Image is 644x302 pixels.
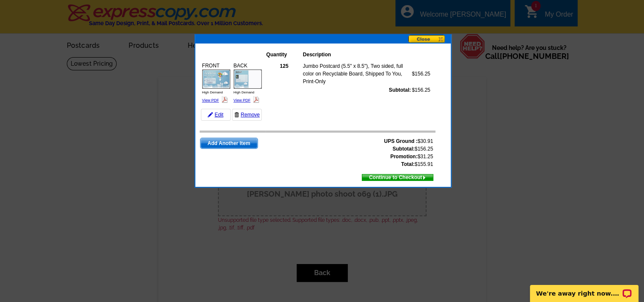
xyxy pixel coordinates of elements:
span: $30.91 $156.25 $31.25 $155.91 [384,137,433,168]
strong: 125 [280,63,288,69]
th: Description [303,50,412,59]
strong: Subtotal: [389,87,411,93]
a: Add Another Item [200,138,258,149]
strong: Subtotal: [392,146,415,152]
strong: Total: [401,161,415,167]
img: pdf_logo.png [221,96,228,103]
img: small-thumb.jpg [234,70,262,89]
img: pencil-icon.gif [208,112,213,117]
span: High Demand [234,90,255,94]
img: pdf_logo.png [253,96,259,103]
span: Add Another Item [200,138,258,148]
td: $156.25 [412,86,431,94]
td: $156.25 [412,62,431,86]
img: small-thumb.jpg [202,70,230,89]
th: Quantity [266,50,303,59]
strong: Promotion: [390,154,418,160]
td: Jumbo Postcard (5.5" x 8.5"), Two sided, full color on Recyclable Board, Shipped To You, Print-Only [303,62,412,86]
a: View PDF [234,98,251,102]
div: FRONT [201,61,232,105]
span: Continue to Checkout [362,173,433,182]
img: button-next-arrow-white.png [422,176,426,180]
span: High Demand [202,90,223,94]
a: Edit [201,109,231,121]
a: Continue to Checkout [362,174,433,181]
img: trashcan-icon.gif [234,112,239,117]
iframe: LiveChat chat widget [524,275,644,302]
a: View PDF [202,98,219,102]
div: BACK [232,61,263,105]
strong: UPS Ground : [384,138,418,144]
a: Remove [232,109,262,121]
